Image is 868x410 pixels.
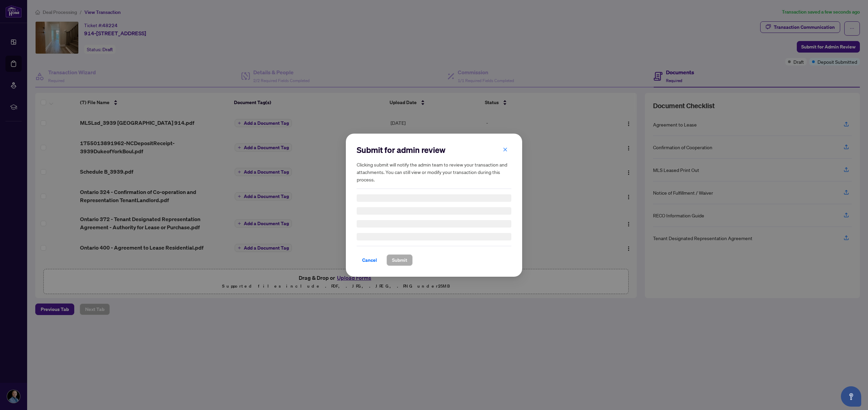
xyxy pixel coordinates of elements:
[357,144,511,155] h2: Submit for admin review
[362,255,377,266] span: Cancel
[357,254,382,266] button: Cancel
[387,254,413,266] button: Submit
[503,147,508,152] span: close
[357,161,511,183] h5: Clicking submit will notify the admin team to review your transaction and attachments. You can st...
[841,386,861,407] button: Open asap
